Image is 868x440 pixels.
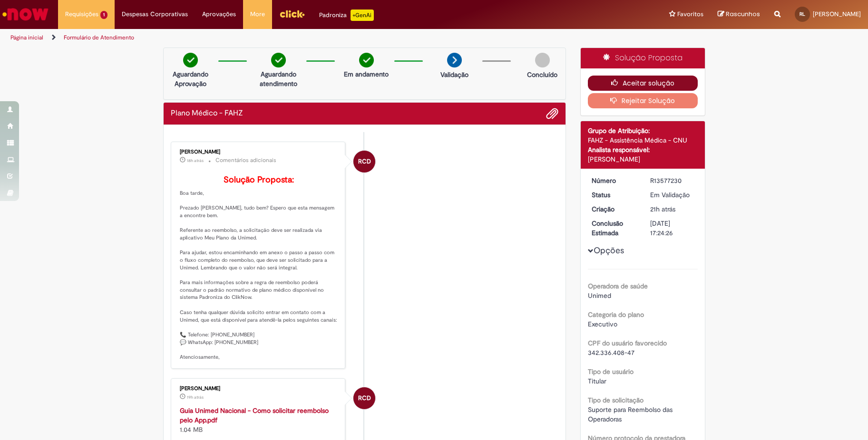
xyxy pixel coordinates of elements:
[677,10,703,19] span: Favoritos
[650,190,694,200] div: Em Validação
[7,29,572,47] ul: Trilhas de página
[650,204,694,214] div: 29/09/2025 14:24:23
[167,69,214,88] p: Aguardando Aprovação
[650,176,694,185] div: R13577230
[122,10,188,19] span: Despesas Corporativas
[585,219,643,238] dt: Conclusão Estimada
[588,405,674,423] span: Suporte para Reembolso das Operadoras
[353,387,375,409] div: Rodrigo Camilo Dos Santos
[588,135,698,145] div: FAHZ - Assistência Médica - CNU
[585,176,643,185] dt: Número
[588,348,634,357] span: 342.336.408-47
[215,156,276,164] small: Comentários adicionais
[588,396,644,404] b: Tipo de solicitação
[588,291,611,300] span: Unimed
[588,126,698,135] div: Grupo de Atribuição:
[440,70,468,79] p: Validação
[10,34,43,41] a: Página inicial
[187,394,204,400] time: 29/09/2025 16:33:58
[187,158,204,163] time: 29/09/2025 16:39:19
[1,5,50,24] img: ServiceNow
[171,109,243,118] h2: Plano Médico - FAHZ Histórico de tíquete
[588,93,698,108] button: Rejeitar Solução
[718,10,760,19] a: Rascunhos
[187,158,204,163] span: 18h atrás
[224,174,294,185] b: Solução Proposta:
[527,70,557,79] p: Concluído
[650,205,675,213] span: 21h atrás
[319,10,374,21] div: Padroniza
[588,339,667,347] b: CPF do usuário favorecido
[588,367,634,376] b: Tipo de usuário
[359,53,374,67] img: check-circle-green.png
[358,150,371,173] span: RCD
[255,69,302,88] p: Aguardando atendimento
[183,53,198,67] img: check-circle-green.png
[65,10,98,19] span: Requisições
[447,53,462,67] img: arrow-next.png
[180,386,338,392] div: [PERSON_NAME]
[202,10,236,19] span: Aprovações
[351,10,374,21] p: +GenAi
[180,175,338,361] p: Boa tarde, Prezado [PERSON_NAME], tudo bem? Espero que esta mensagem a encontre bem. Referente ao...
[535,53,550,67] img: img-circle-grey.png
[585,190,643,200] dt: Status
[271,53,286,67] img: check-circle-green.png
[588,377,606,385] span: Titular
[353,151,375,172] div: Rodrigo Camilo Dos Santos
[180,406,329,424] a: Guia Unimed Nacional - Como solicitar reembolso pelo App.pdf
[344,69,389,79] p: Em andamento
[650,219,694,238] div: [DATE] 17:24:26
[588,310,644,319] b: Categoria do plano
[588,320,617,328] span: Executivo
[100,11,107,19] span: 1
[358,387,371,410] span: RCD
[585,204,643,214] dt: Criação
[187,394,204,400] span: 19h atrás
[588,282,648,290] b: Operadora de saúde
[800,11,805,17] span: RL
[581,48,705,68] div: Solução Proposta
[588,154,698,164] div: [PERSON_NAME]
[726,10,760,19] span: Rascunhos
[180,149,338,155] div: [PERSON_NAME]
[64,34,134,41] a: Formulário de Atendimento
[180,406,338,434] div: 1.04 MB
[813,10,861,18] span: [PERSON_NAME]
[588,76,698,91] button: Aceitar solução
[546,107,558,120] button: Adicionar anexos
[279,7,305,21] img: click_logo_yellow_360x200.png
[588,145,698,154] div: Analista responsável:
[650,205,675,213] time: 29/09/2025 14:24:23
[250,10,265,19] span: More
